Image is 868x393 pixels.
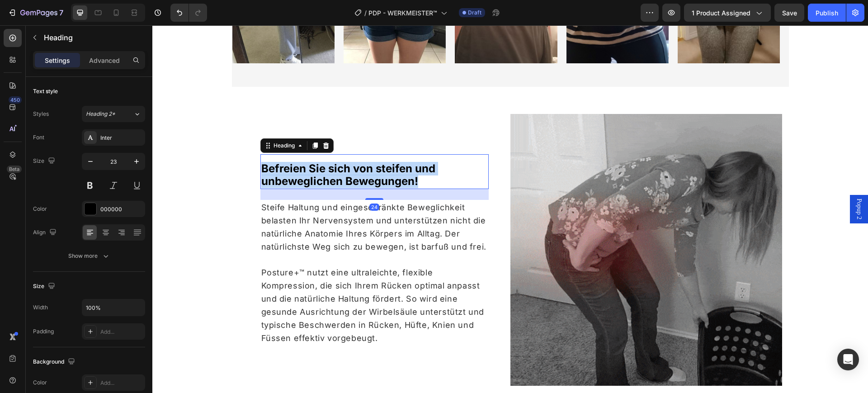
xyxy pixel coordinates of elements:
span: Steife Haltung und eingeschränkte Beweglichkeit belasten Ihr Nervensystem und unterstützen nicht ... [109,177,334,226]
div: Open Intercom Messenger [837,349,859,370]
div: Add... [100,379,143,387]
button: Heading 2* [82,106,145,122]
span: Draft [468,9,481,17]
div: Text style [33,87,58,95]
span: 1 product assigned [692,8,750,18]
div: 450 [9,96,22,104]
span: Popup 2 [702,173,711,194]
div: 000000 [100,205,143,213]
div: Inter [100,134,143,142]
h2: Rich Text Editor. Editing area: main [108,136,336,164]
div: Size [33,280,57,293]
span: Heading 2* [86,110,115,118]
p: Settings [45,56,70,65]
div: Width [33,303,48,312]
button: Publish [808,4,846,22]
span: Posture+™ nutzt eine ultraleichte, flexible Kompression, die sich Ihrem Rücken optimal anpasst un... [109,242,332,317]
div: 24 [217,178,227,185]
span: PDP - WERKMEISTER™ [368,8,437,18]
div: Font [33,133,44,142]
div: Publish [816,8,838,18]
span: Befreien Sie sich von steifen und unbeweglichen Bewegungen! [109,137,283,163]
button: 7 [4,4,67,22]
button: Save [774,4,804,22]
p: 7 [59,7,63,18]
div: Show more [68,251,110,260]
button: Show more [33,248,145,264]
button: 1 product assigned [684,4,771,22]
div: Color [33,379,47,387]
div: Add... [100,328,143,336]
iframe: Design area [152,25,868,393]
div: Styles [33,110,49,118]
div: Undo/Redo [170,4,207,22]
p: Heading [44,32,142,43]
div: Beta [7,166,22,173]
p: Advanced [89,56,120,65]
div: Heading [119,116,144,124]
img: gempages_577602303473746706-ba18001f-2f68-48f9-bca5-1119f5fbe3de.gif [358,89,630,360]
div: Size [33,155,57,167]
div: Background [33,356,77,368]
div: Padding [33,327,54,336]
span: / [364,8,367,18]
input: Auto [82,299,145,316]
span: Save [782,9,797,17]
div: Align [33,227,58,239]
div: Color [33,205,47,213]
